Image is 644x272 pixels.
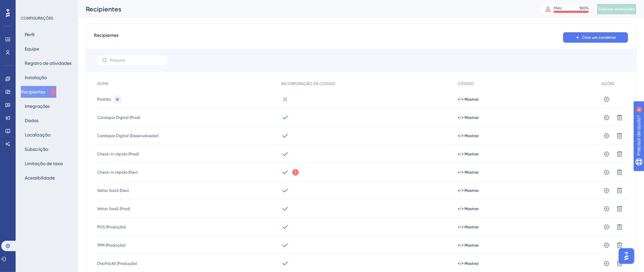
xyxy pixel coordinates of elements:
font: </> Mostrar [458,170,479,175]
font: AÇÕES [601,81,614,86]
font: </> Mostrar [458,134,479,138]
font: Acessibilidade [25,175,55,180]
button: Subscrição [21,143,52,155]
button: Perfil [21,29,38,40]
font: Publicar alterações [598,7,635,11]
font: Subscrição [25,147,48,152]
font: TPM (Produção) [97,243,125,248]
font: Perfil [25,32,34,37]
font: Recipientes [94,33,118,38]
font: Equipe [25,46,39,51]
button: </> Mostrar [458,261,479,266]
font: </> Mostrar [458,207,479,211]
font: Voltar SaaS (Prod) [97,207,130,211]
font: CONFIGURAÇÕES [21,16,53,21]
font: CÓDIGO [458,81,474,86]
button: </> Mostrar [458,206,479,211]
font: Check-in rápido (Prod) [97,152,139,156]
button: Recipientes [21,86,56,98]
font: % [586,6,589,10]
font: </> Mostrar [458,261,479,266]
font: </> Mostrar [458,243,479,248]
font: Recipientes [86,5,121,13]
button: Localização [21,129,54,141]
font: Voltar SaaS (Dev) [97,188,129,193]
button: Equipe [21,43,43,55]
button: Integrações [21,100,54,112]
font: Padrão [97,97,111,102]
font: </> Mostrar [458,152,479,156]
font: Registro de atividades [25,61,72,66]
font: Precisar de ajuda? [15,3,56,8]
font: Criar um contêiner [582,35,616,40]
button: Criar um contêiner [563,32,628,43]
button: Publicar alterações [597,4,636,14]
button: Instalação [21,72,51,83]
font: POS (Produção) [97,225,126,229]
input: Procurar [110,58,163,63]
button: Dados [21,115,42,126]
font: </> Mostrar [458,115,479,120]
font: Check-in rápido (Dev) [97,170,138,175]
font: </> Mostrar [458,188,479,193]
font: Localização [25,132,50,137]
button: </> Mostrar [458,224,479,230]
button: </> Mostrar [458,97,479,102]
button: </> Mostrar [458,170,479,175]
button: </> Mostrar [458,133,479,138]
font: Cardapio Digital (Desenvolvedor) [97,134,159,138]
button: Acessibilidade [21,172,59,184]
font: Instalação [25,75,47,80]
button: </> Mostrar [458,243,479,248]
button: Limitação de taxa [21,158,67,169]
font: </> Mostrar [458,97,479,102]
button: </> Mostrar [458,115,479,120]
button: Registro de atividades [21,57,75,69]
font: MAU [554,6,562,10]
font: INCORPORAÇÃO DE CÓDIGO [281,81,335,86]
font: </> Mostrar [458,225,479,229]
button: </> Mostrar [458,188,479,193]
font: NOME [97,81,108,86]
font: Integrações [25,104,50,109]
font: Recipientes [21,89,45,94]
font: Dados [25,118,38,123]
font: 4 [60,4,62,7]
font: DocFiscAll (Produção) [97,261,137,266]
button: </> Mostrar [458,151,479,157]
iframe: Iniciador do Assistente de IA do UserGuiding [617,246,636,266]
font: 100 [579,6,586,10]
font: Limitação de taxa [25,161,63,166]
font: Cardapio Digital (Prod) [97,115,140,120]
